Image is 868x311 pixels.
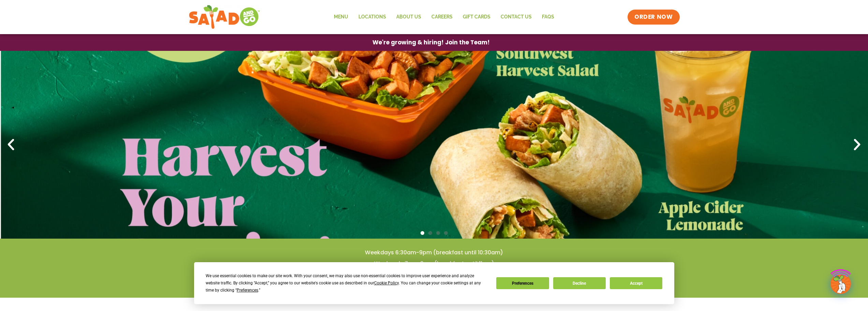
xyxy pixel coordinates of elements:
a: FAQs [537,9,559,25]
button: Preferences [496,277,549,289]
span: Go to slide 2 [428,231,432,235]
a: Careers [426,9,458,25]
a: Contact Us [496,9,537,25]
a: Menu [329,9,353,25]
a: We're growing & hiring! Join the Team! [362,34,500,51]
div: We use essential cookies to make our site work. With your consent, we may also use non-essential ... [206,272,488,294]
img: new-SAG-logo-768×292 [189,3,261,31]
span: Preferences [237,288,258,293]
span: Go to slide 3 [436,231,440,235]
span: Cookie Policy [374,281,399,285]
a: ORDER NOW [628,10,679,25]
h4: Weekends 7am-9pm (breakfast until 11am) [14,260,854,267]
button: Accept [610,277,662,289]
button: Decline [553,277,606,289]
span: Go to slide 1 [421,231,424,235]
a: GIFT CARDS [458,9,496,25]
span: Go to slide 4 [444,231,448,235]
h4: Weekdays 6:30am-9pm (breakfast until 10:30am) [14,249,854,256]
div: Previous slide [3,137,18,152]
span: We're growing & hiring! Join the Team! [372,40,490,45]
div: Cookie Consent Prompt [194,262,674,304]
span: ORDER NOW [634,13,673,21]
div: Next slide [850,137,865,152]
a: About Us [391,9,426,25]
a: Locations [353,9,391,25]
nav: Menu [329,9,559,25]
